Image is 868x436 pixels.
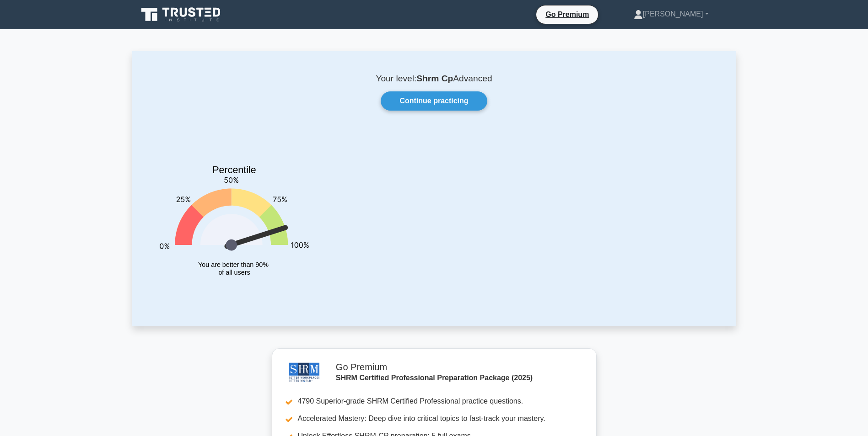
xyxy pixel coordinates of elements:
text: Percentile [212,165,256,175]
tspan: of all users [218,269,250,276]
tspan: You are better than 90% [198,261,269,268]
a: [PERSON_NAME] [612,5,731,23]
a: Go Premium [540,9,594,20]
b: Shrm Cp [416,74,453,83]
p: Your level: Advanced [154,73,714,84]
a: Continue practicing [381,91,487,111]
